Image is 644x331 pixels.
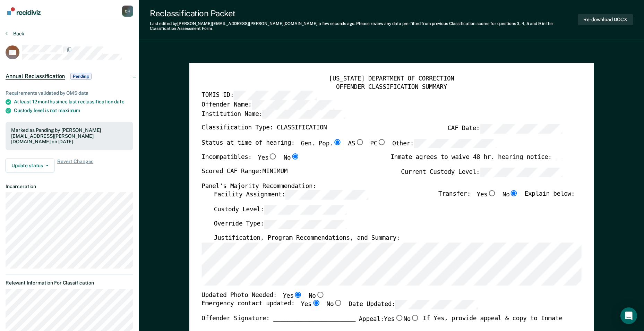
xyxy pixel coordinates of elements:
input: Gen. Pop. [333,139,342,145]
label: Date Updated: [349,300,478,309]
div: Incompatibles: [201,153,300,168]
label: Yes [258,153,277,162]
div: Last edited by [PERSON_NAME][EMAIL_ADDRESS][PERSON_NAME][DOMAIN_NAME] . Please review any data pr... [150,21,578,31]
label: Gen. Pop. [301,139,342,148]
input: Override Type: [264,220,346,229]
span: Annual Reclassification [6,73,65,80]
label: Offender Name: [201,100,334,109]
div: Inmate agrees to waive 48 hr. hearing notice: __ [390,153,562,168]
input: Current Custody Level: [480,168,562,177]
label: Yes [476,190,496,200]
label: PC [370,139,386,148]
input: No [334,300,343,306]
button: Back [6,31,24,37]
label: Institution Name: [201,109,345,119]
input: No [291,153,300,160]
label: TOMIS ID: [201,91,316,100]
div: Updated Photo Needed: [201,291,325,300]
input: Yes [311,300,320,306]
label: No [403,315,419,323]
div: Reclassification Packet [150,8,578,18]
label: No [326,300,342,309]
input: Yes [395,315,404,321]
label: Appeal: [359,315,419,329]
label: Override Type: [214,220,346,229]
span: date [114,99,124,104]
div: Panel's Majority Recommendation: [201,182,563,190]
dt: Relevant Information For Classification [6,280,133,286]
label: Classification Type: CLASSIFICATION [201,124,327,134]
label: CAF Date: [447,124,562,134]
img: Recidiviz [7,7,41,15]
span: a few seconds ago [319,21,354,26]
label: Other: [392,139,496,148]
label: No [309,291,325,300]
label: Justification, Program Recommendations, and Summary: [214,234,400,242]
div: [US_STATE] DEPARTMENT OF CORRECTION [201,75,581,83]
input: No [316,291,325,298]
input: Offender Name: [252,100,334,109]
input: Yes [268,153,277,160]
button: Profile dropdown button [122,6,133,17]
div: Marked as Pending by [PERSON_NAME][EMAIL_ADDRESS][PERSON_NAME][DOMAIN_NAME] on [DATE]. [11,127,128,145]
input: Custody Level: [264,205,346,214]
span: maximum [58,108,80,113]
input: PC [377,139,386,145]
div: Custody level is not [14,108,133,113]
div: At least 12 months since last reclassification [14,99,133,105]
span: Pending [70,73,91,80]
label: No [283,153,299,162]
div: Emergency contact updated: [201,300,478,315]
dt: Incarceration [6,184,133,189]
input: Other: [414,139,496,148]
input: TOMIS ID: [234,91,316,100]
input: No [509,190,518,196]
label: Scored CAF Range: MINIMUM [201,168,287,177]
button: Update status [6,159,54,172]
div: C H [122,6,133,17]
input: No [411,315,420,321]
label: Yes [384,315,403,323]
input: Yes [293,291,302,298]
input: Institution Name: [263,109,345,119]
label: No [503,190,518,200]
div: Open Intercom Messenger [620,307,637,324]
label: AS [348,139,364,148]
input: Yes [487,190,496,196]
div: OFFENDER CLASSIFICATION SUMMARY [201,83,581,91]
label: Current Custody Level: [401,168,563,177]
label: Facility Assignment: [214,190,368,200]
input: Date Updated: [395,300,478,309]
span: Revert Changes [57,159,93,172]
label: Yes [283,291,302,300]
input: AS [355,139,364,145]
input: Facility Assignment: [285,190,368,200]
label: Yes [301,300,320,309]
label: Custody Level: [214,205,346,214]
div: Status at time of hearing: [201,139,496,153]
div: Requirements validated by OMS data [6,90,133,96]
input: CAF Date: [480,124,562,134]
button: Re-download DOCX [578,14,633,25]
div: Transfer: Explain below: [438,190,575,205]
